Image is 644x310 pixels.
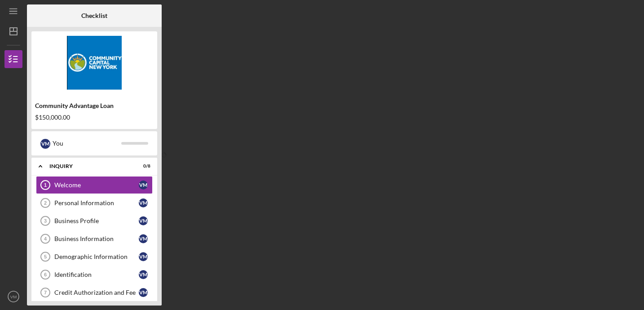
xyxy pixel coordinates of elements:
[54,217,139,224] div: Business Profile
[36,248,153,266] a: 5Demographic InformationVM
[139,198,148,207] div: V M
[36,176,153,194] a: 1WelcomeVM
[139,181,148,189] div: V M
[4,288,22,306] button: VM
[54,199,139,207] div: Personal Information
[44,218,47,224] tspan: 3
[54,271,139,278] div: Identification
[35,102,154,109] div: Community Advantage Loan
[49,164,128,169] div: Inquiry
[81,12,107,19] b: Checklist
[54,235,139,242] div: Business Information
[10,294,17,299] text: VM
[139,270,148,279] div: V M
[44,200,47,206] tspan: 2
[53,136,121,151] div: You
[36,212,153,230] a: 3Business ProfileVM
[35,114,154,121] div: $150,000.00
[44,236,47,241] tspan: 4
[139,252,148,261] div: V M
[54,181,139,189] div: Welcome
[40,139,50,149] div: V M
[44,272,47,277] tspan: 6
[44,182,47,188] tspan: 1
[36,284,153,301] a: 7Credit Authorization and FeeVM
[54,253,139,260] div: Demographic Information
[36,266,153,284] a: 6IdentificationVM
[36,194,153,212] a: 2Personal InformationVM
[139,216,148,225] div: V M
[134,164,150,169] div: 0 / 8
[139,234,148,243] div: V M
[54,289,139,296] div: Credit Authorization and Fee
[139,288,148,297] div: V M
[36,230,153,248] a: 4Business InformationVM
[31,36,157,90] img: Product logo
[44,254,47,259] tspan: 5
[44,290,47,295] tspan: 7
